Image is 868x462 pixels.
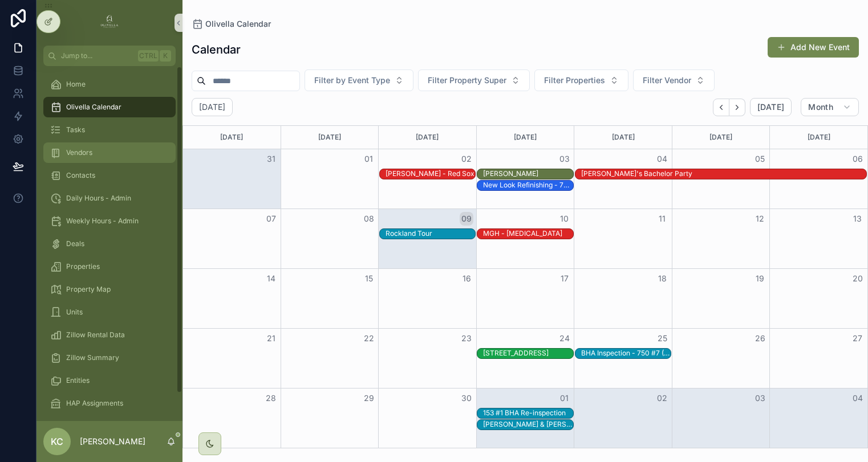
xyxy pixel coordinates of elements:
button: 15 [362,272,376,285]
button: Jump to...CtrlK [43,46,176,66]
span: K [161,51,170,60]
button: 04 [851,391,865,405]
button: 09 [460,212,473,226]
button: 20 [851,272,865,285]
span: Contacts [66,171,95,180]
button: 14 [264,272,278,285]
div: Rockland Tour [386,229,432,238]
span: [DATE] [757,102,784,112]
button: Select Button [305,69,413,91]
div: MGH - Bone Marrow Biopsy [483,228,562,239]
button: 05 [753,152,767,166]
a: Deals [43,234,176,254]
button: 23 [460,332,473,345]
div: [STREET_ADDRESS] [483,349,549,358]
button: Select Button [418,69,530,91]
button: 01 [362,152,376,166]
span: Filter Property Super [428,75,506,86]
div: Rockland Tour [386,228,432,239]
p: [PERSON_NAME] [80,436,145,447]
span: Jump to... [61,51,133,60]
a: Olivella Calendar [192,18,271,30]
div: 153 #1 BHA Re-inspection [483,408,566,418]
span: Entities [66,376,90,385]
div: BHA Inspection - 750 #7 (Audrey) [581,348,671,358]
button: Month [801,98,859,116]
button: [DATE] [750,98,792,116]
button: Select Button [534,69,628,91]
h1: Calendar [192,42,241,58]
button: 25 [655,332,669,345]
a: Weekly Hours - Admin [43,211,176,231]
button: 02 [655,391,669,405]
span: KC [51,435,63,448]
a: Property Map [43,279,176,300]
button: 08 [362,212,376,226]
span: Daily Hours - Admin [66,194,131,203]
button: 06 [851,152,865,166]
span: Zillow Summary [66,353,119,362]
span: Zillow Rental Data [66,330,125,340]
span: Properties [66,262,100,271]
a: Entities [43,370,176,391]
div: [PERSON_NAME] - Red Sox [386,169,474,178]
a: HAP Assignments [43,393,176,414]
div: [DATE] [185,126,279,149]
img: App logo [100,14,119,32]
div: [DATE] [380,126,474,149]
button: 04 [655,152,669,166]
span: Olivella Calendar [205,18,271,30]
button: 21 [264,332,278,345]
div: [PERSON_NAME] & [PERSON_NAME] Move In - 125 #5 [483,420,573,429]
span: Filter Properties [544,75,605,86]
div: [DATE] [674,126,768,149]
button: 03 [558,152,571,166]
button: 01 [558,391,571,405]
div: Gus's Bachelor Party [581,169,692,179]
button: 31 [264,152,278,166]
button: 13 [851,212,865,226]
div: MGH - [MEDICAL_DATA] [483,229,562,238]
div: Justin Love & Lydia Arvizu Move In - 125 #5 [483,419,573,430]
span: Vendors [66,148,92,157]
a: Zillow Summary [43,347,176,368]
span: Filter by Event Type [314,75,390,86]
div: [PERSON_NAME]'s Bachelor Party [581,169,692,178]
div: Liam Hendriks - Red Sox [386,169,474,179]
button: 12 [753,212,767,226]
div: Keith - Spencer [483,169,538,179]
a: Zillow Rental Data [43,325,176,345]
button: Back [713,99,729,116]
button: 07 [264,212,278,226]
div: BHA Inspection - 750 #7 ([PERSON_NAME]) [581,349,671,358]
button: Select Button [633,69,715,91]
span: HAP Assignments [66,399,123,408]
div: scrollable content [36,66,182,421]
button: Next [729,99,745,116]
button: 02 [460,152,473,166]
span: Tasks [66,125,85,134]
button: 28 [264,391,278,405]
a: Home [43,74,176,95]
div: 153 #1 BHA Re-inspection [483,408,566,418]
div: [DATE] [283,126,377,149]
div: [DATE] [576,126,670,149]
button: 16 [460,272,473,285]
span: Deals [66,239,84,248]
div: New Look Refinishing - 750 #2 & 43 #3 [483,181,573,190]
div: [DATE] [478,126,573,149]
a: Units [43,302,176,322]
div: [DATE] [772,126,866,149]
div: 155 Quincy Ave Closing [483,348,549,358]
button: 03 [753,391,767,405]
a: Tasks [43,120,176,140]
a: Properties [43,256,176,277]
a: Daily Hours - Admin [43,188,176,208]
span: Property Map [66,285,111,294]
h2: [DATE] [199,101,225,113]
span: Olivella Calendar [66,103,121,112]
button: 19 [753,272,767,285]
a: Add New Event [768,37,859,58]
span: Units [66,308,83,317]
button: 18 [655,272,669,285]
